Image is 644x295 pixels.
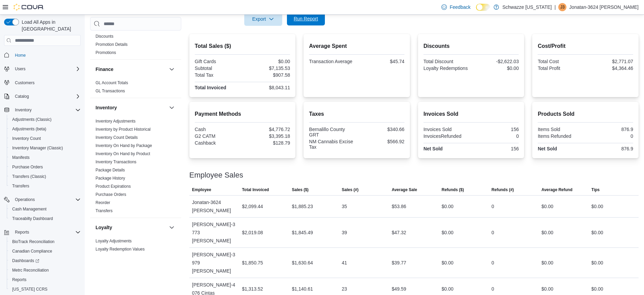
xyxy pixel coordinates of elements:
[538,146,557,151] strong: Net Sold
[1,195,83,204] button: Operations
[96,50,116,55] span: Promotions
[9,115,81,124] span: Adjustments (Classic)
[96,208,112,213] a: Transfers
[96,176,125,181] span: Package History
[9,215,81,223] span: Traceabilty Dashboard
[560,3,565,11] span: J3
[19,19,81,32] span: Load All Apps in [GEOGRAPHIC_DATA]
[14,4,44,11] img: Cova
[12,164,43,170] span: Purchase Orders
[12,287,47,292] span: [US_STATE] CCRS
[96,143,152,148] span: Inventory On Hand by Package
[309,110,404,118] h2: Taxes
[168,223,176,232] button: Loyalty
[96,135,138,140] span: Inventory Count Details
[12,258,39,263] span: Dashboards
[12,92,32,100] button: Catalog
[292,259,313,267] div: $1,630.64
[195,110,290,118] h2: Payment Methods
[12,277,26,282] span: Reports
[96,88,125,94] span: GL Transactions
[9,205,81,213] span: Cash Management
[9,125,81,133] span: Adjustments (beta)
[541,285,553,293] div: $0.00
[96,34,113,39] span: Discounts
[492,187,514,192] span: Refunds (#)
[12,239,55,244] span: BioTrack Reconciliation
[9,238,81,246] span: BioTrack Reconciliation
[423,127,470,132] div: Invoices Sold
[473,127,519,132] div: 156
[473,146,519,151] div: 156
[7,204,83,214] button: Cash Management
[9,144,81,152] span: Inventory Manager (Classic)
[96,34,113,39] a: Discounts
[195,66,241,71] div: Subtotal
[587,66,633,71] div: $4,364.46
[392,202,406,210] div: $53.86
[538,110,633,118] h2: Products Sold
[9,205,49,213] a: Cash Management
[12,106,81,114] span: Inventory
[96,66,113,73] h3: Finance
[12,228,81,236] span: Reports
[538,127,584,132] div: Items Sold
[9,257,42,265] a: Dashboards
[12,65,28,73] button: Users
[591,187,600,192] span: Tips
[96,127,151,132] a: Inventory by Product Historical
[342,259,347,267] div: 41
[96,239,132,243] a: Loyalty Adjustments
[492,202,494,210] div: 0
[569,3,639,11] p: Jonatan-3624 [PERSON_NAME]
[12,92,81,100] span: Catalog
[442,202,454,210] div: $0.00
[244,12,282,26] button: Export
[7,172,83,181] button: Transfers (Classic)
[9,285,50,293] a: [US_STATE] CCRS
[473,66,519,71] div: $0.00
[9,266,51,274] a: Metrc Reconciliation
[96,224,112,231] h3: Loyalty
[244,66,290,71] div: $7,135.53
[12,65,81,73] span: Users
[96,143,152,148] a: Inventory On Hand by Package
[15,107,32,113] span: Inventory
[492,259,494,267] div: 0
[90,32,181,59] div: Discounts & Promotions
[195,127,241,132] div: Cash
[96,200,110,205] a: Reorder
[541,187,573,192] span: Average Refund
[309,59,355,64] div: Transaction Average
[242,202,263,210] div: $2,099.44
[96,168,125,172] a: Package Details
[96,159,137,165] span: Inventory Transactions
[9,125,49,133] a: Adjustments (beta)
[9,257,81,265] span: Dashboards
[7,162,83,172] button: Purchase Orders
[96,104,117,111] h3: Inventory
[9,134,81,143] span: Inventory Count
[555,3,556,11] p: |
[309,127,355,137] div: Bernalillo County GRT
[7,115,83,124] button: Adjustments (Classic)
[12,51,81,59] span: Home
[242,228,263,237] div: $2,019.08
[15,94,29,99] span: Catalog
[96,167,125,173] span: Package Details
[587,146,633,151] div: 876.9
[392,285,406,293] div: $49.59
[15,229,29,235] span: Reports
[292,285,313,293] div: $1,140.61
[442,259,454,267] div: $0.00
[195,59,241,64] div: Gift Cards
[12,174,46,179] span: Transfers (Classic)
[538,42,633,50] h2: Cost/Profit
[9,115,54,124] a: Adjustments (Classic)
[423,146,443,151] strong: Net Sold
[12,216,53,221] span: Traceabilty Dashboard
[7,124,83,134] button: Adjustments (beta)
[96,151,150,156] a: Inventory On Hand by Product
[12,106,34,114] button: Inventory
